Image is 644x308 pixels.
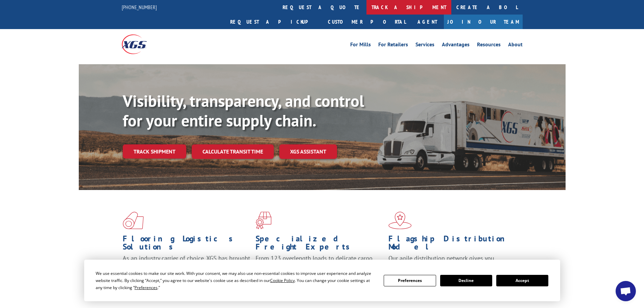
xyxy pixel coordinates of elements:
[122,4,157,10] a: [PHONE_NUMBER]
[256,212,271,229] img: xgs-icon-focused-on-flooring-red
[508,42,523,49] a: About
[388,212,412,229] img: xgs-icon-flagship-distribution-model-red
[84,260,560,301] div: Cookie Consent Prompt
[123,254,250,278] span: As an industry carrier of choice, XGS has brought innovation and dedication to flooring logistics...
[442,42,470,49] a: Advantages
[477,42,501,49] a: Resources
[378,42,408,49] a: For Retailers
[270,278,295,283] span: Cookie Policy
[444,15,523,29] a: Join Our Team
[123,235,251,254] h1: Flooring Logistics Solutions
[256,254,383,284] p: From 123 overlength loads to delicate cargo, our experienced staff knows the best way to move you...
[192,144,274,159] a: Calculate transit time
[388,235,516,254] h1: Flagship Distribution Model
[135,285,158,290] span: Preferences
[123,90,364,131] b: Visibility, transparency, and control for your entire supply chain.
[415,42,434,49] a: Services
[496,275,548,286] button: Accept
[440,275,492,286] button: Decline
[323,15,411,29] a: Customer Portal
[388,254,513,270] span: Our agile distribution network gives you nationwide inventory management on demand.
[279,144,337,159] a: XGS ASSISTANT
[96,270,376,291] div: We use essential cookies to make our site work. With your consent, we may also use non-essential ...
[411,15,444,29] a: Agent
[123,144,186,159] a: Track shipment
[225,15,323,29] a: Request a pickup
[616,281,636,301] a: Open chat
[384,275,436,286] button: Preferences
[123,212,144,229] img: xgs-icon-total-supply-chain-intelligence-red
[350,42,371,49] a: For Mills
[256,235,383,254] h1: Specialized Freight Experts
